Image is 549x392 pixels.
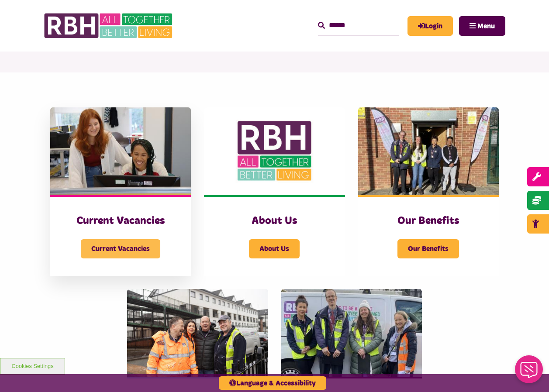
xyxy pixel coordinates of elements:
span: Our Benefits [397,239,459,258]
img: RBH [44,9,175,43]
img: IMG 1470 [50,107,191,195]
h3: Current Vacancies [68,214,173,228]
a: Current Vacancies Current Vacancies [50,107,191,276]
button: Navigation [459,16,505,36]
h3: About Us [221,214,327,228]
img: Dropinfreehold2 [358,107,499,195]
img: 391760240 1590016381793435 2179504426197536539 N [281,289,422,377]
span: About Us [249,239,300,258]
span: Menu [477,23,495,30]
input: Search [318,16,399,35]
iframe: Netcall Web Assistant for live chat [510,353,549,392]
span: Current Vacancies [81,239,160,258]
a: Our Benefits Our Benefits [358,107,499,276]
img: SAZMEDIA RBH 21FEB24 46 [127,289,268,377]
h3: Our Benefits [376,214,481,228]
button: Language & Accessibility [219,376,326,390]
a: About Us About Us [204,107,345,276]
a: MyRBH [407,16,453,36]
img: RBH Logo Social Media 480X360 (1) [204,107,345,195]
